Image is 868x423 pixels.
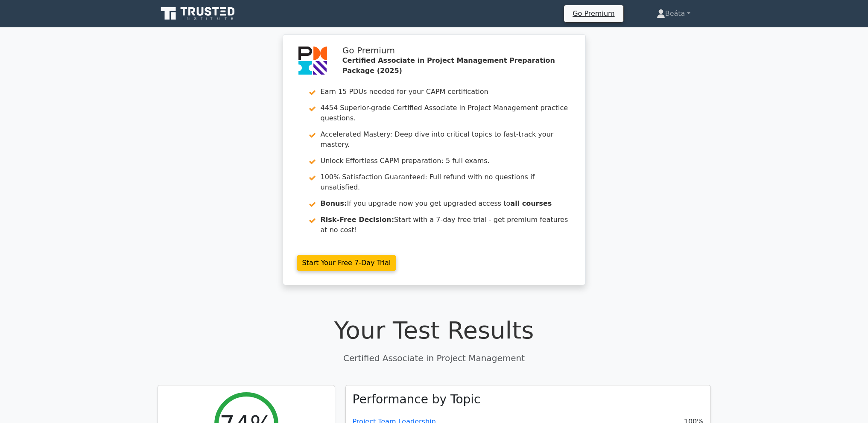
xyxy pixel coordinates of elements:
[158,352,711,365] p: Certified Associate in Project Management
[297,255,397,271] a: Start Your Free 7-Day Trial
[567,8,620,19] a: Go Premium
[353,392,481,407] h3: Performance by Topic
[636,5,711,22] a: Beáta
[158,316,711,344] h1: Your Test Results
